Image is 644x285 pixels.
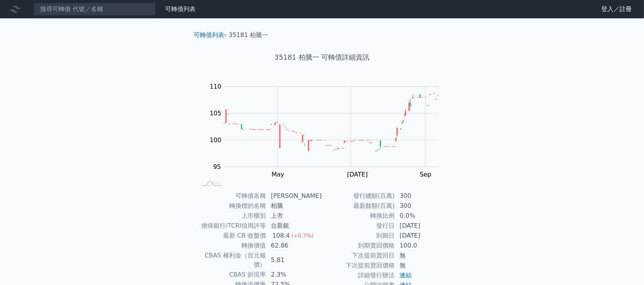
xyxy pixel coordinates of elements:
[213,163,221,170] tspan: 95
[322,261,395,270] td: 下次提前賣回價格
[197,270,266,280] td: CBAS 折現率
[197,211,266,221] td: 上市櫃別
[197,231,266,241] td: 最新 CB 收盤價
[165,5,196,13] a: 可轉債列表
[205,83,450,178] g: Chart
[266,221,322,231] td: 台新銀
[395,261,447,270] td: 無
[395,241,447,251] td: 100.0
[322,221,395,231] td: 發行日
[210,136,222,144] tspan: 100
[322,191,395,201] td: 發行總額(百萬)
[395,251,447,261] td: 無
[595,3,638,15] a: 登入／註冊
[266,211,322,221] td: 上市
[194,31,224,39] a: 可轉債列表
[272,171,284,178] tspan: May
[347,171,368,178] tspan: [DATE]
[266,201,322,211] td: 柏騰
[266,191,322,201] td: [PERSON_NAME]
[322,231,395,241] td: 到期日
[197,251,266,270] td: CBAS 權利金（百元報價）
[322,211,395,221] td: 轉換比例
[420,171,431,178] tspan: Sep
[229,31,269,40] li: 35181 柏騰一
[210,83,222,90] tspan: 110
[400,272,412,279] a: 連結
[322,270,395,280] td: 詳細發行辦法
[395,211,447,221] td: 0.0%
[395,191,447,201] td: 300
[271,231,291,240] div: 108.4
[188,52,456,63] h1: 35181 柏騰一 可轉債詳細資訊
[322,201,395,211] td: 最新餘額(百萬)
[395,231,447,241] td: [DATE]
[322,251,395,261] td: 下次提前賣回日
[322,241,395,251] td: 到期賣回價格
[395,201,447,211] td: 300
[197,201,266,211] td: 轉換標的名稱
[34,3,156,16] input: 搜尋可轉債 代號／名稱
[197,221,266,231] td: 擔保銀行/TCRI信用評等
[194,31,227,40] li: ›
[395,221,447,231] td: [DATE]
[210,110,222,117] tspan: 105
[197,191,266,201] td: 可轉債名稱
[266,251,322,270] td: 5.81
[197,241,266,251] td: 轉換價值
[266,241,322,251] td: 62.86
[291,233,314,239] span: (+0.7%)
[266,270,322,280] td: 2.3%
